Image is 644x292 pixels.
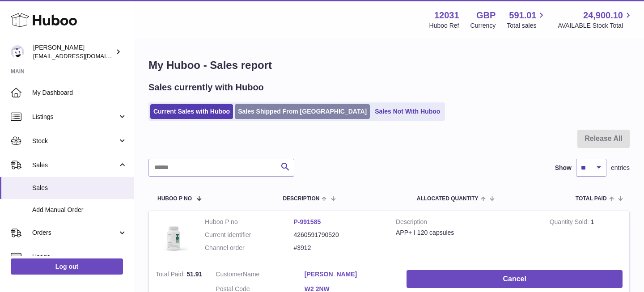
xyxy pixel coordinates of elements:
[470,21,496,30] div: Currency
[543,211,629,263] td: 1
[205,244,294,252] dt: Channel order
[156,218,191,254] img: 120311718617736.jpg
[509,9,536,21] span: 591.01
[205,231,294,239] dt: Current identifier
[434,9,459,21] strong: 12031
[294,244,383,252] dd: #3912
[283,196,319,202] span: Description
[186,271,202,278] span: 51.91
[550,218,591,228] strong: Quantity Sold
[32,229,118,237] span: Orders
[32,184,127,192] span: Sales
[32,253,127,261] span: Usage
[157,196,192,202] span: Huboo P no
[33,52,131,59] span: [EMAIL_ADDRESS][DOMAIN_NAME]
[32,206,127,214] span: Add Manual Order
[148,58,630,72] h1: My Huboo - Sales report
[476,9,496,21] strong: GBP
[150,104,233,119] a: Current Sales with Huboo
[294,231,383,239] dd: 4260591790520
[216,270,305,281] dt: Name
[294,218,321,225] a: P-991585
[429,21,459,30] div: Huboo Ref
[558,9,633,30] a: 24,900.10 AVAILABLE Stock Total
[11,45,24,59] img: admin@makewellforyou.com
[305,270,394,279] a: [PERSON_NAME]
[156,271,186,280] strong: Total Paid
[235,104,370,119] a: Sales Shipped From [GEOGRAPHIC_DATA]
[555,164,572,172] label: Show
[558,21,633,30] span: AVAILABLE Stock Total
[417,196,479,202] span: ALLOCATED Quantity
[32,161,118,169] span: Sales
[396,229,536,237] div: APP+ I 120 capsules
[507,21,547,30] span: Total sales
[33,43,114,60] div: [PERSON_NAME]
[205,218,294,226] dt: Huboo P no
[576,196,607,202] span: Total paid
[32,89,127,97] span: My Dashboard
[216,271,243,278] span: Customer
[148,81,264,93] h2: Sales currently with Huboo
[407,270,623,288] button: Cancel
[372,104,443,119] a: Sales Not With Huboo
[32,137,118,145] span: Stock
[396,218,536,229] strong: Description
[507,9,547,30] a: 591.01 Total sales
[32,113,118,121] span: Listings
[583,9,623,21] span: 24,900.10
[611,164,630,172] span: entries
[11,258,123,275] a: Log out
